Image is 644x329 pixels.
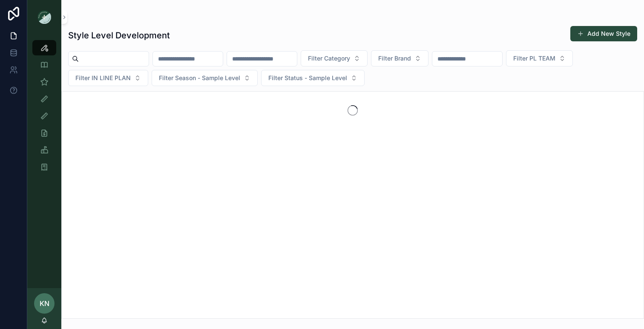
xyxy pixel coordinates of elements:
span: KN [40,298,49,309]
span: Filter Status - Sample Level [268,74,347,82]
button: Add New Style [570,26,637,41]
button: Select Button [371,50,428,66]
button: Select Button [68,70,148,86]
h1: Style Level Development [68,29,170,41]
button: Select Button [301,50,368,66]
button: Select Button [152,70,258,86]
span: Filter Brand [378,54,411,63]
span: Filter Season - Sample Level [159,74,240,82]
img: App logo [37,10,51,24]
button: Select Button [261,70,365,86]
span: Filter Category [308,54,350,63]
span: Filter IN LINE PLAN [75,74,131,82]
div: scrollable content [27,34,61,186]
button: Select Button [506,50,573,66]
span: Filter PL TEAM [513,54,555,63]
